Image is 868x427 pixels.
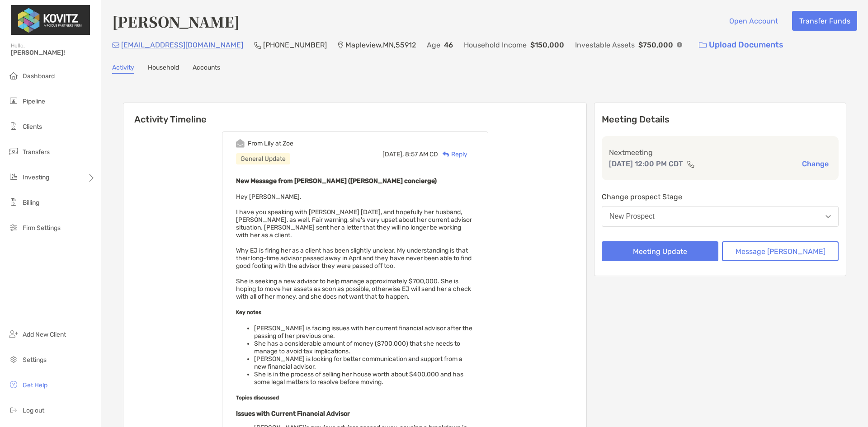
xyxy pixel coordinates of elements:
[236,394,474,401] h5: Topics discussed
[722,11,785,31] button: Open Account
[405,150,438,158] span: 8:57 AM CD
[23,381,47,389] span: Get Help
[8,222,19,233] img: firm-settings icon
[254,340,474,355] li: She has a considerable amount of money ($700,000) that she needs to manage to avoid tax implicati...
[263,39,327,51] p: [PHONE_NUMBER]
[23,407,44,414] span: Log out
[121,39,243,51] p: [EMAIL_ADDRESS][DOMAIN_NAME]
[8,328,19,339] img: add_new_client icon
[699,42,707,48] img: button icon
[444,39,453,51] p: 46
[254,324,474,340] li: [PERSON_NAME] is facing issues with her current financial advisor after the passing of her previo...
[609,212,655,221] div: New Prospect
[427,39,440,51] p: Age
[23,174,49,181] span: Investing
[193,64,220,74] a: Accounts
[148,64,179,74] a: Household
[799,159,831,169] button: Change
[112,64,134,74] a: Activity
[609,147,831,158] p: Next meeting
[23,224,61,232] span: Firm Settings
[123,103,586,125] h6: Activity Timeline
[8,197,19,207] img: billing icon
[8,95,19,106] img: pipeline icon
[443,151,449,157] img: Reply icon
[602,191,839,202] p: Change prospect Stage
[236,177,437,185] b: New Message from [PERSON_NAME] ([PERSON_NAME] concierge)
[236,153,290,164] div: General Update
[11,49,95,56] span: [PERSON_NAME]!
[112,42,119,48] img: Email Icon
[8,121,19,131] img: clients icon
[638,39,673,51] p: $750,000
[464,39,527,51] p: Household Income
[11,4,90,36] img: Zoe Logo
[23,356,47,364] span: Settings
[236,309,474,315] h5: Key notes
[382,150,404,158] span: [DATE],
[602,114,839,125] p: Meeting Details
[23,98,45,105] span: Pipeline
[8,171,19,182] img: investing icon
[8,354,19,365] img: settings icon
[8,404,19,415] img: logout icon
[338,42,344,49] img: Location Icon
[677,42,682,47] img: Info Icon
[693,35,789,55] a: Upload Documents
[826,215,831,218] img: Open dropdown arrow
[602,241,718,261] button: Meeting Update
[254,371,474,386] li: She is in the process of selling her house worth about $400,000 and has some legal matters to res...
[8,146,19,157] img: transfers icon
[609,158,683,169] p: [DATE] 12:00 PM CDT
[236,410,350,418] strong: Issues with Current Financial Advisor
[8,379,19,390] img: get-help icon
[687,160,695,168] img: communication type
[722,241,839,261] button: Message [PERSON_NAME]
[254,42,261,49] img: Phone Icon
[23,148,50,156] span: Transfers
[112,11,240,32] h4: [PERSON_NAME]
[792,11,857,31] button: Transfer Funds
[8,70,19,81] img: dashboard icon
[345,39,416,51] p: Mapleview , MN , 55912
[530,39,564,51] p: $150,000
[23,123,42,131] span: Clients
[23,331,66,338] span: Add New Client
[602,206,839,227] button: New Prospect
[23,199,39,206] span: Billing
[575,39,635,51] p: Investable Assets
[236,139,245,148] img: Event icon
[248,140,293,147] div: From Lily at Zoe
[438,150,467,159] div: Reply
[254,355,474,371] li: [PERSON_NAME] is looking for better communication and support from a new financial advisor.
[23,72,55,80] span: Dashboard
